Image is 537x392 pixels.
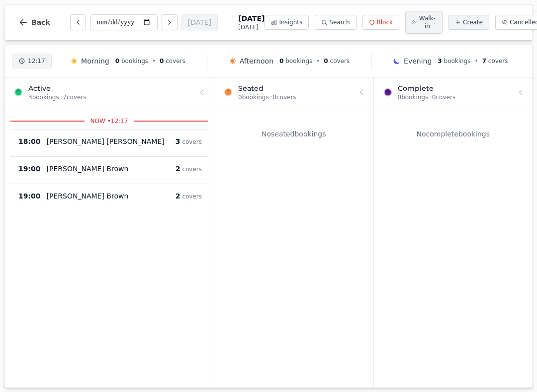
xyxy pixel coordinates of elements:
p: No seated bookings [220,129,367,139]
span: Afternoon [240,56,273,66]
button: Insights [265,15,309,30]
span: • [152,57,156,65]
span: 12:17 [28,57,45,65]
span: • [316,57,320,65]
button: Walk-in [405,11,443,34]
p: No complete bookings [380,129,527,139]
span: Evening [404,56,432,66]
p: [PERSON_NAME] Brown [47,164,129,174]
button: Next day [162,14,178,30]
span: Insights [279,18,302,26]
span: 0 [279,58,283,65]
span: Search [329,18,350,26]
span: covers [166,58,185,65]
span: covers [182,166,202,173]
span: covers [182,193,202,200]
span: 0 [115,58,119,65]
button: Previous day [70,14,86,30]
button: Block [362,15,399,30]
span: 7 [482,58,486,65]
span: 19:00 [18,191,41,201]
span: covers [330,58,350,65]
span: 19:00 [18,164,41,174]
span: bookings [285,58,312,65]
span: 3 [176,137,180,145]
p: [PERSON_NAME] [PERSON_NAME] [47,136,165,146]
span: bookings [121,58,148,65]
span: covers [488,58,508,65]
button: Back [10,10,58,34]
p: [PERSON_NAME] Brown [47,191,129,201]
span: 18:00 [18,136,41,146]
span: Morning [81,56,109,66]
span: 3 [438,58,442,65]
span: Create [463,18,483,26]
span: 2 [176,165,180,173]
button: [DATE] [181,14,218,30]
span: Back [31,19,50,26]
span: bookings [444,58,471,65]
svg: Google booking [169,139,174,144]
span: 2 [176,192,180,200]
span: 0 [160,58,164,65]
span: • [475,57,478,65]
span: [DATE] [238,23,265,31]
button: Create [448,15,489,30]
span: 0 [324,58,328,65]
span: Walk-in [419,14,436,30]
button: Search [315,15,356,30]
span: covers [182,138,202,145]
span: [DATE] [238,13,265,23]
span: Block [377,18,393,26]
span: NOW • 12:17 [85,117,134,125]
